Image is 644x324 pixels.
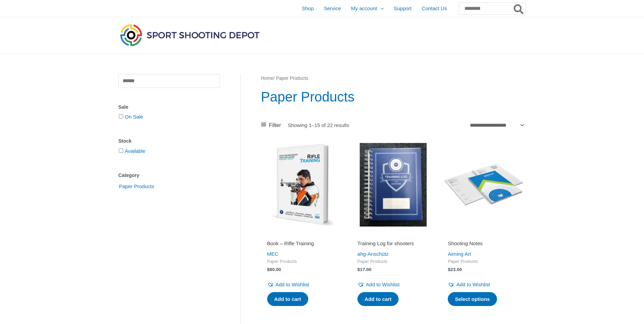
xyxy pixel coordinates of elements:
[267,267,281,272] bdi: 80.00
[512,3,526,14] button: Search
[261,120,281,130] a: Filter
[448,280,490,289] a: Add to Wishlist
[118,22,261,48] img: Sport Shooting Depot
[267,240,338,249] a: Book – Rifle Training
[448,231,519,239] iframe: Customer reviews powered by Trustpilot
[357,267,371,272] bdi: 17.00
[125,148,146,154] a: Available
[267,259,338,265] span: Paper Products
[119,114,123,119] input: On Sale
[448,259,519,265] span: Paper Products
[118,102,220,112] div: Sale
[267,240,338,247] h2: Book – Rifle Training
[267,280,309,289] a: Add to Wishlist
[288,123,349,128] p: Showing 1–15 of 22 results
[261,143,345,227] img: Rifle Training
[267,231,338,239] iframe: Customer reviews powered by Trustpilot
[357,267,360,272] span: $
[118,183,155,189] a: Paper Products
[261,74,526,83] nav: Breadcrumb
[448,292,497,306] a: Select options for “Shooting Notes”
[467,120,526,130] select: Shop order
[125,114,143,120] a: On Sale
[448,240,519,247] h2: Shooting Notes
[118,170,220,180] div: Category
[357,292,399,306] a: Add to cart: “Training Log for shooters”
[357,280,400,289] a: Add to Wishlist
[351,143,435,227] img: Training Log for shooters
[442,143,525,227] img: Shooting Notes
[448,267,462,272] bdi: 23.00
[366,282,400,287] span: Add to Wishlist
[118,181,155,192] span: Paper Products
[119,148,123,153] input: Available
[267,292,308,306] a: Add to cart: “Book - Rifle Training”
[357,240,429,247] h2: Training Log for shooters
[448,251,471,257] a: Aiming Art
[357,240,429,249] a: Training Log for shooters
[448,240,519,249] a: Shooting Notes
[118,136,220,146] div: Stock
[456,282,490,287] span: Add to Wishlist
[267,267,270,272] span: $
[448,267,450,272] span: $
[357,259,429,265] span: Paper Products
[357,251,389,257] a: ahg-Anschütz
[276,282,309,287] span: Add to Wishlist
[269,120,281,130] span: Filter
[261,76,274,81] a: Home
[267,251,278,257] a: MEC
[357,231,429,239] iframe: Customer reviews powered by Trustpilot
[261,87,526,106] h1: Paper Products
